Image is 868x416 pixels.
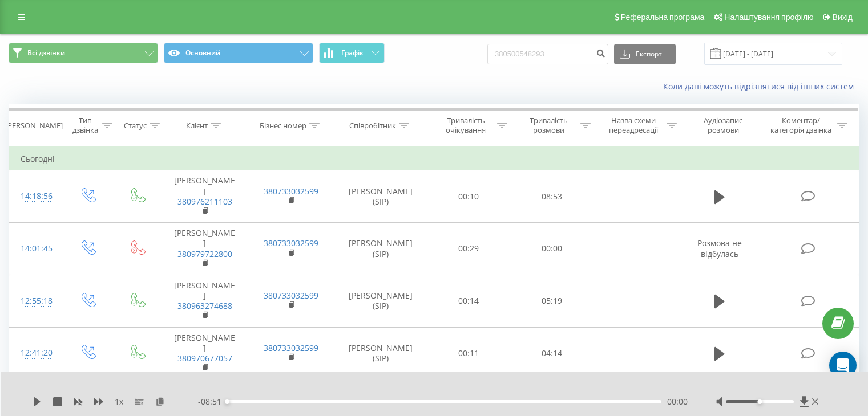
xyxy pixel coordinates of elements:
[334,327,427,380] td: [PERSON_NAME] (SIP)
[697,238,742,259] span: Розмова не відбулась
[21,290,51,312] div: 12:55:18
[833,13,853,22] span: Вихід
[510,327,593,380] td: 04:14
[186,121,208,130] div: Клієнт
[690,116,757,135] div: Аудіозапис розмови
[124,121,147,130] div: Статус
[264,290,318,301] a: 380733032599
[427,223,510,275] td: 00:29
[487,44,608,64] input: Пошук за номером
[510,223,593,275] td: 00:00
[427,275,510,327] td: 00:14
[260,121,306,130] div: Бізнес номер
[177,248,232,259] a: 380979722800
[264,186,318,197] a: 380733032599
[164,43,313,63] button: Основний
[520,116,578,135] div: Тривалість розмови
[349,121,396,130] div: Співробітник
[21,238,51,260] div: 14:01:45
[438,116,495,135] div: Тривалість очікування
[510,170,593,223] td: 08:53
[604,116,664,135] div: Назва схеми переадресації
[225,399,229,404] div: Accessibility label
[21,185,51,207] div: 14:18:56
[757,399,762,404] div: Accessibility label
[768,116,834,135] div: Коментар/категорія дзвінка
[177,196,232,207] a: 380976211103
[319,43,385,63] button: Графік
[162,223,248,275] td: [PERSON_NAME]
[5,121,63,130] div: [PERSON_NAME]
[264,342,318,353] a: 380733032599
[27,48,65,58] span: Всі дзвінки
[115,396,123,407] span: 1 x
[724,13,813,22] span: Налаштування профілю
[334,223,427,275] td: [PERSON_NAME] (SIP)
[427,327,510,380] td: 00:11
[264,238,318,248] a: 380733032599
[427,170,510,223] td: 00:10
[177,300,232,311] a: 380963274688
[334,170,427,223] td: [PERSON_NAME] (SIP)
[9,43,158,63] button: Всі дзвінки
[162,327,248,380] td: [PERSON_NAME]
[21,342,51,364] div: 12:41:20
[162,275,248,327] td: [PERSON_NAME]
[72,116,99,135] div: Тип дзвінка
[667,396,688,407] span: 00:00
[614,44,676,64] button: Експорт
[198,396,227,407] span: - 08:51
[663,81,859,92] a: Коли дані можуть відрізнятися вiд інших систем
[829,352,857,379] div: Open Intercom Messenger
[162,170,248,223] td: [PERSON_NAME]
[341,49,364,57] span: Графік
[334,275,427,327] td: [PERSON_NAME] (SIP)
[9,148,859,170] td: Сьогодні
[621,13,705,22] span: Реферальна програма
[177,353,232,364] a: 380970677057
[510,275,593,327] td: 05:19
